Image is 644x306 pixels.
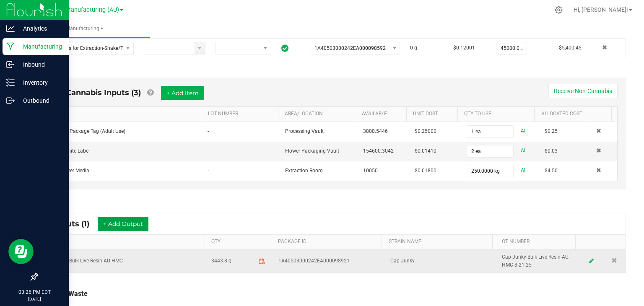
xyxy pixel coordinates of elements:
[415,168,436,174] span: $0.01800
[39,250,206,272] td: Cap Junky-Bulk Live Resin-AU-HMC
[592,111,608,117] a: Sortable
[545,168,558,174] span: $4.50
[363,148,394,154] span: 154600.3042
[15,41,65,52] p: Manufacturing
[4,296,65,302] p: [DATE]
[559,45,582,51] span: $5,400.45
[45,239,201,245] a: ITEMSortable
[6,42,15,51] inline-svg: Manufacturing
[545,148,558,154] span: $0.03
[521,165,527,176] a: All
[285,128,324,134] span: Processing Vault
[499,239,572,245] a: LOT NUMBERSortable
[453,45,475,51] span: $0.12001
[385,250,497,272] td: Cap Junky
[548,84,618,98] button: Receive Non-Cannabis
[15,60,65,70] p: Inbound
[545,128,558,134] span: $0.25
[6,60,15,69] inline-svg: Inbound
[415,148,436,154] span: $0.01410
[98,217,148,231] button: + Add Output
[208,128,209,134] span: -
[497,250,581,272] td: Cap Junky-Bulk Live Resin-AU-HMC-8.21.25
[47,88,141,97] span: Non-Cannabis Inputs (3)
[281,43,288,53] span: In Sync
[208,168,209,174] span: -
[211,254,231,268] span: 3443.8 g
[413,111,454,117] a: Unit CostSortable
[52,128,125,134] span: METRC Package Tag (Adult Use)
[285,148,339,154] span: Flower Packaging Vault
[464,111,531,117] a: QTY TO USESortable
[52,148,90,154] span: 3x1" White Label
[147,88,153,97] a: Add Non-Cannabis items that were also consumed in the run (e.g. gloves and packaging); Also add N...
[6,96,15,105] inline-svg: Outbound
[211,239,268,245] a: QTYSortable
[208,148,209,154] span: -
[48,6,119,13] span: Stash Manufacturing (AU)
[521,145,527,156] a: All
[363,168,378,174] span: 10050
[44,42,123,54] span: Biomass for Extraction-Shake/Trim-Sock
[38,289,626,299] div: Total Run Waste
[574,6,628,13] span: Hi, [PERSON_NAME]!
[44,42,134,54] span: NO DATA FOUND
[285,111,352,117] a: AREA/LOCATIONSortable
[53,111,197,117] a: ITEMSortable
[553,6,564,14] div: Manage settings
[6,78,15,87] inline-svg: Inventory
[15,96,65,106] p: Outbound
[208,111,275,117] a: LOT NUMBERSortable
[4,288,65,296] p: 03:26 PM EDT
[20,25,150,32] span: Manufacturing
[414,45,417,51] span: g
[389,239,489,245] a: STRAIN NAMESortable
[8,239,34,264] iframe: Resource center
[278,239,379,245] a: PACKAGE IDSortable
[415,128,436,134] span: $0.25000
[285,168,323,174] span: Extraction Room
[582,239,617,245] a: Sortable
[521,125,527,137] a: All
[15,78,65,88] p: Inventory
[15,23,65,34] p: Analytics
[362,111,403,117] a: AVAILABLESortable
[20,20,150,38] a: Manufacturing
[52,168,89,174] span: CRX Filter Media
[6,24,15,33] inline-svg: Analytics
[541,111,583,117] a: Allocated CostSortable
[47,219,98,228] span: Outputs (1)
[314,45,386,51] span: 1A40503000242EA000098592
[161,86,204,100] button: + Add Item
[410,45,413,51] span: 0
[278,257,350,265] span: 1A40503000242EA000098921
[363,128,388,134] span: 3800.5446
